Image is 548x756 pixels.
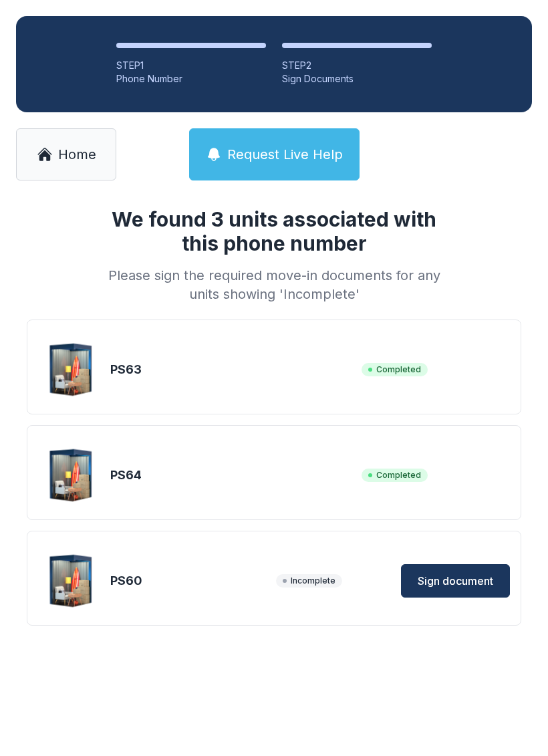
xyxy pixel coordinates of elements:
span: Completed [362,469,428,482]
span: Incomplete [276,574,342,588]
div: STEP 2 [282,59,432,72]
div: PS60 [110,572,271,590]
span: Home [58,145,96,164]
div: Sign Documents [282,72,432,86]
span: Completed [362,363,428,376]
h1: We found 3 units associated with this phone number [103,207,445,255]
span: Request Live Help [227,145,343,164]
div: Please sign the required move-in documents for any units showing 'Incomplete' [103,266,445,303]
div: PS63 [110,360,356,379]
div: Phone Number [116,72,266,86]
div: PS64 [110,466,356,485]
div: STEP 1 [116,59,266,72]
span: Sign document [418,573,493,589]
